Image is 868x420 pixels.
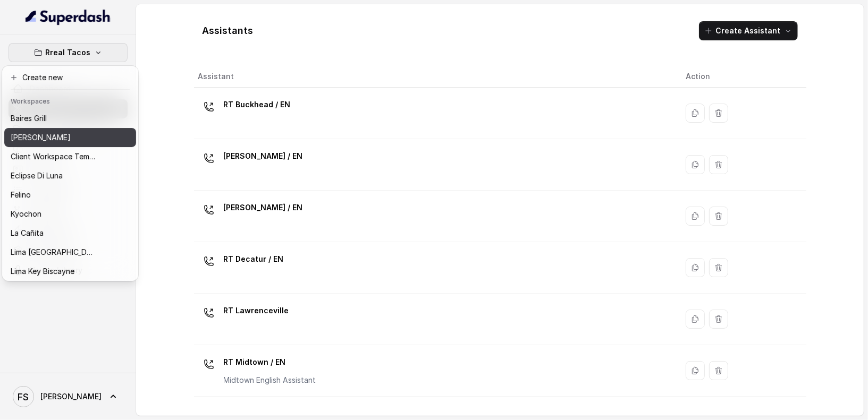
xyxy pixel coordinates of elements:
[11,227,44,239] p: La Cañita
[11,208,41,220] p: Kyochon
[11,265,74,278] p: Lima Key Biscayne
[46,46,91,59] p: Rreal Tacos
[11,246,96,259] p: Lima [GEOGRAPHIC_DATA]
[11,150,96,163] p: Client Workspace Template
[9,43,128,62] button: Rreal Tacos
[11,112,47,125] p: Baires Grill
[11,188,31,201] p: Felino
[4,68,136,87] button: Create new
[2,66,138,281] div: Rreal Tacos
[4,92,136,109] header: Workspaces
[11,131,71,144] p: [PERSON_NAME]
[11,169,63,182] p: Eclipse Di Luna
